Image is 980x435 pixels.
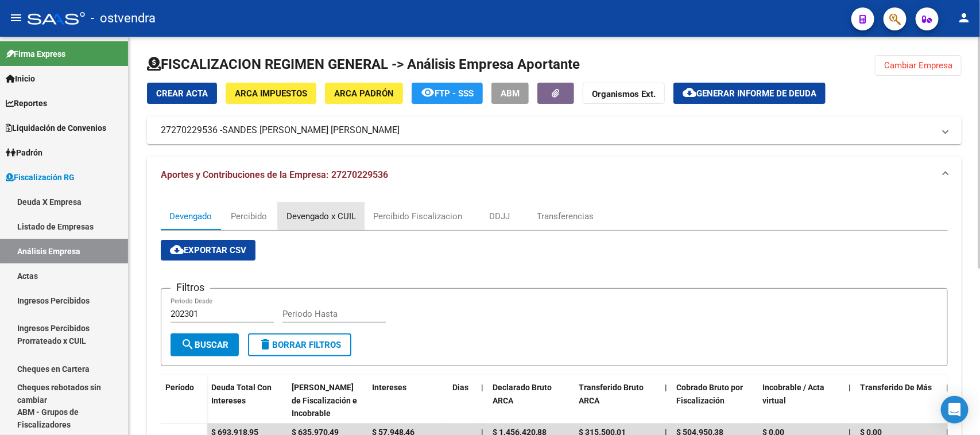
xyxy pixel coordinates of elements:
[6,48,65,60] span: Firma Express
[435,88,474,99] span: FTP - SSS
[258,337,272,351] mat-icon: delete
[412,83,483,104] button: FTP - SSS
[884,60,952,71] span: Cambiar Empresa
[696,88,816,99] span: Generar informe de deuda
[583,83,665,104] button: Organismos Ext.
[683,86,696,99] mat-icon: cloud_download
[334,88,394,99] span: ARCA Padrón
[91,6,156,31] span: - ostvendra
[147,157,962,193] mat-expansion-panel-header: Aportes y Contribuciones de la Empresa: 27270229536
[592,89,656,99] strong: Organismos Ext.
[421,86,435,99] mat-icon: remove_red_eye
[222,124,400,137] span: SANDES [PERSON_NAME] [PERSON_NAME]
[6,171,75,184] span: Fiscalización RG
[758,375,844,426] datatable-header-cell: Incobrable / Acta virtual
[325,83,403,104] button: ARCA Padrón
[292,383,357,418] span: [PERSON_NAME] de Fiscalización e Incobrable
[844,375,855,426] datatable-header-cell: |
[491,83,529,104] button: ABM
[170,243,184,257] mat-icon: cloud_download
[165,383,194,392] span: Período
[161,375,207,424] datatable-header-cell: Período
[226,83,316,104] button: ARCA Impuestos
[147,55,580,73] h1: FISCALIZACION REGIMEN GENERAL -> Análisis Empresa Aportante
[181,340,228,350] span: Buscar
[235,88,307,99] span: ARCA Impuestos
[673,83,826,104] button: Generar informe de deuda
[207,375,287,426] datatable-header-cell: Deuda Total Con Intereses
[855,375,942,426] datatable-header-cell: Transferido De Más
[660,375,672,426] datatable-header-cell: |
[170,245,246,255] span: Exportar CSV
[6,146,42,159] span: Padrón
[372,383,406,392] span: Intereses
[860,383,932,392] span: Transferido De Más
[286,210,356,223] div: Devengado x CUIL
[169,210,212,223] div: Devengado
[875,55,962,76] button: Cambiar Empresa
[941,396,969,424] div: Open Intercom Messenger
[6,97,47,110] span: Reportes
[579,383,644,405] span: Transferido Bruto ARCA
[762,383,824,405] span: Incobrable / Acta virtual
[287,375,367,426] datatable-header-cell: Deuda Bruta Neto de Fiscalización e Incobrable
[373,210,462,223] div: Percibido Fiscalizacion
[147,83,217,104] button: Crear Acta
[489,210,510,223] div: DDJJ
[501,88,520,99] span: ABM
[493,383,552,405] span: Declarado Bruto ARCA
[6,122,106,134] span: Liquidación de Convenios
[171,279,210,296] h3: Filtros
[942,375,953,426] datatable-header-cell: |
[665,383,667,392] span: |
[161,169,388,180] span: Aportes y Contribuciones de la Empresa: 27270229536
[488,375,574,426] datatable-header-cell: Declarado Bruto ARCA
[248,333,351,356] button: Borrar Filtros
[9,11,23,25] mat-icon: menu
[231,210,268,223] div: Percibido
[171,333,239,356] button: Buscar
[211,383,272,405] span: Deuda Total Con Intereses
[574,375,660,426] datatable-header-cell: Transferido Bruto ARCA
[448,375,477,426] datatable-header-cell: Dias
[957,11,971,25] mat-icon: person
[156,88,208,99] span: Crear Acta
[672,375,758,426] datatable-header-cell: Cobrado Bruto por Fiscalización
[676,383,743,405] span: Cobrado Bruto por Fiscalización
[181,337,195,351] mat-icon: search
[452,383,468,392] span: Dias
[849,383,851,392] span: |
[537,210,594,223] div: Transferencias
[367,375,448,426] datatable-header-cell: Intereses
[477,375,488,426] datatable-header-cell: |
[481,383,483,392] span: |
[161,124,934,137] mat-panel-title: 27270229536 -
[258,340,341,350] span: Borrar Filtros
[946,383,948,392] span: |
[147,116,962,144] mat-expansion-panel-header: 27270229536 -SANDES [PERSON_NAME] [PERSON_NAME]
[161,240,255,261] button: Exportar CSV
[6,72,35,85] span: Inicio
